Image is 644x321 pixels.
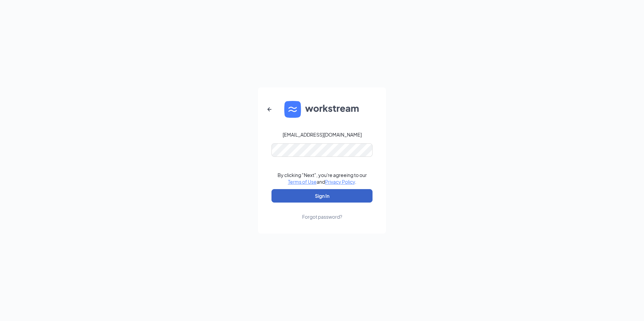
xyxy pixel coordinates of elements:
[288,179,317,185] a: Terms of Use
[302,213,342,220] div: Forgot password?
[278,172,367,185] div: By clicking "Next", you're agreeing to our and .
[283,131,362,138] div: [EMAIL_ADDRESS][DOMAIN_NAME]
[284,101,360,118] img: WS logo and Workstream text
[265,105,273,113] svg: ArrowLeftNew
[271,189,373,203] button: Sign In
[325,179,355,185] a: Privacy Policy
[302,203,342,220] a: Forgot password?
[261,101,278,117] button: ArrowLeftNew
